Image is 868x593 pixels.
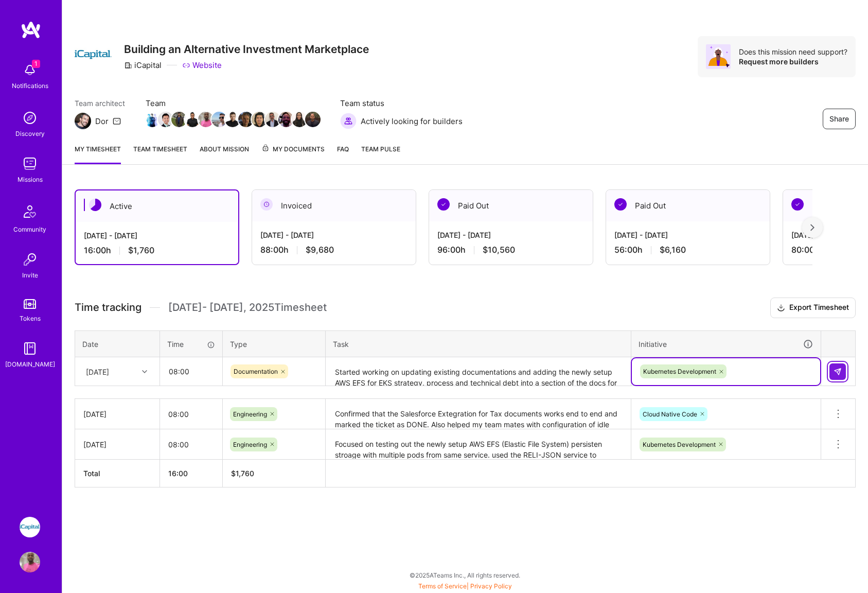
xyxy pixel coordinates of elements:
[21,21,41,39] img: logo
[160,431,222,458] input: HH:MM
[261,144,325,155] span: My Documents
[643,410,697,418] span: Cloud Native Code
[326,330,631,357] th: Task
[639,338,813,350] div: Initiative
[32,60,40,68] span: 1
[75,36,112,73] img: Company Logo
[279,111,293,128] a: Team Member Avatar
[75,144,121,164] a: My timesheet
[168,301,327,314] span: [DATE] - [DATE] , 2025 Timesheet
[145,112,160,127] img: Team Member Avatar
[198,112,214,127] img: Team Member Avatar
[159,111,172,128] a: Team Member Avatar
[20,313,41,324] div: Tokens
[233,441,267,448] span: Engineering
[211,112,227,127] img: Team Member Avatar
[158,112,173,127] img: Team Member Avatar
[614,230,761,240] div: [DATE] - [DATE]
[186,111,199,128] a: Team Member Avatar
[20,338,40,359] img: guide book
[306,111,320,128] a: Team Member Avatar
[337,144,349,164] a: FAQ
[75,301,141,314] span: Time tracking
[231,469,254,478] span: $ 1,760
[437,245,584,255] div: 96:00 h
[810,224,814,231] img: right
[199,111,212,128] a: Team Member Avatar
[86,366,109,377] div: [DATE]
[13,224,46,235] div: Community
[133,144,187,164] a: Team timesheet
[75,460,160,487] th: Total
[239,111,253,128] a: Team Member Avatar
[20,517,40,537] img: iCapital: Building an Alternative Investment Marketplace
[437,198,450,211] img: Paid Out
[17,552,43,572] a: User Avatar
[739,47,847,57] div: Does this mission need support?
[252,112,267,127] img: Team Member Avatar
[146,111,159,128] a: Team Member Avatar
[293,111,306,128] a: Team Member Avatar
[305,112,321,127] img: Team Member Avatar
[306,245,334,255] span: $9,680
[225,112,240,127] img: Team Member Avatar
[418,582,467,590] a: Terms of Service
[260,230,408,240] div: [DATE] - [DATE]
[234,368,278,375] span: Documentation
[260,245,408,255] div: 88:00 h
[83,439,151,450] div: [DATE]
[17,199,42,224] img: Community
[124,43,369,56] h3: Building an Alternative Investment Marketplace
[223,330,326,357] th: Type
[660,245,686,255] span: $6,160
[437,230,584,240] div: [DATE] - [DATE]
[791,198,804,211] img: Paid Out
[89,199,101,211] img: Active
[24,299,36,309] img: tokens
[418,582,512,590] span: |
[292,112,307,127] img: Team Member Avatar
[340,98,463,109] span: Team status
[265,112,280,127] img: Team Member Avatar
[361,145,400,153] span: Team Pulse
[62,562,868,588] div: © 2025 ATeams Inc., All rights reserved.
[146,98,320,109] span: Team
[266,111,279,128] a: Team Member Avatar
[84,230,230,241] div: [DATE] - [DATE]
[483,245,515,255] span: $10,560
[75,330,160,357] th: Date
[614,198,627,211] img: Paid Out
[20,60,40,80] img: bell
[361,144,400,164] a: Team Pulse
[643,368,716,375] span: Kubernetes Development
[327,358,630,386] textarea: Started working on updating existing documentations and adding the newly setup AWS EFS for EKS st...
[124,61,132,69] i: icon CompanyGray
[212,111,226,128] a: Team Member Avatar
[160,460,223,487] th: 16:00
[75,113,91,129] img: Team Architect
[124,60,162,71] div: iCapital
[20,108,40,128] img: discovery
[5,359,55,370] div: [DOMAIN_NAME]
[95,116,109,127] div: Dor
[739,57,847,66] div: Request more builders
[200,144,249,164] a: About Mission
[429,190,593,221] div: Paid Out
[233,410,267,418] span: Engineering
[22,270,38,281] div: Invite
[171,112,187,127] img: Team Member Avatar
[340,113,357,129] img: Actively looking for builders
[706,44,731,69] img: Avatar
[17,174,43,185] div: Missions
[12,80,48,91] div: Notifications
[182,60,222,71] a: Website
[20,552,40,572] img: User Avatar
[261,144,325,164] a: My Documents
[160,400,222,428] input: HH:MM
[823,109,856,129] button: Share
[75,98,125,109] span: Team architect
[777,303,785,313] i: icon Download
[361,116,463,127] span: Actively looking for builders
[614,245,761,255] div: 56:00 h
[84,245,230,256] div: 16:00 h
